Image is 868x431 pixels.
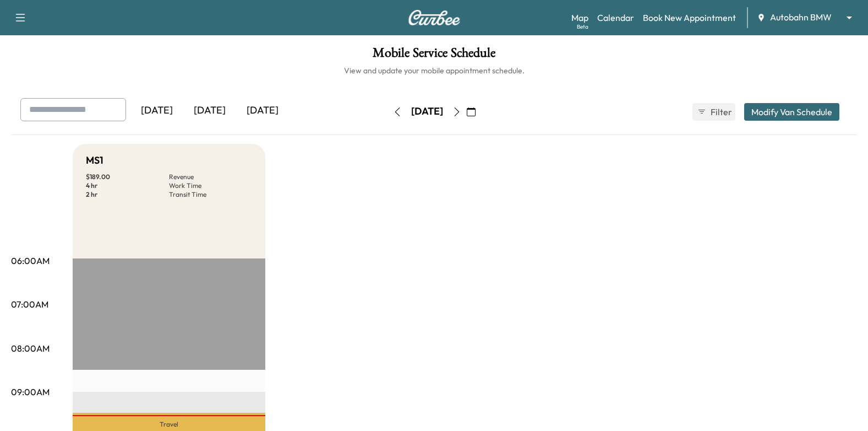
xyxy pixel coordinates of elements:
p: Revenue [169,173,252,181]
div: [DATE] [411,105,443,118]
p: Work Time [169,181,252,190]
p: 2 hr [86,190,169,199]
p: 4 hr [86,181,169,190]
div: [DATE] [183,98,236,123]
a: MapBeta [571,11,588,24]
img: Curbee Logo [408,10,461,25]
button: Filter [692,103,735,121]
h1: Mobile Service Schedule [11,46,857,65]
div: [DATE] [130,98,183,123]
p: Transit Time [169,190,252,199]
p: 08:00AM [11,342,50,355]
span: Filter [711,105,730,118]
a: Book New Appointment [643,11,736,24]
h5: MS1 [86,153,103,168]
h6: View and update your mobile appointment schedule. [11,65,857,76]
span: Autobahn BMW [770,11,832,24]
p: 07:00AM [11,298,48,311]
button: Modify Van Schedule [744,103,839,121]
div: [DATE] [236,98,289,123]
p: $ 189.00 [86,173,169,181]
p: 09:00AM [11,385,50,398]
a: Calendar [597,11,634,24]
div: Beta [577,23,588,31]
p: 06:00AM [11,254,50,267]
